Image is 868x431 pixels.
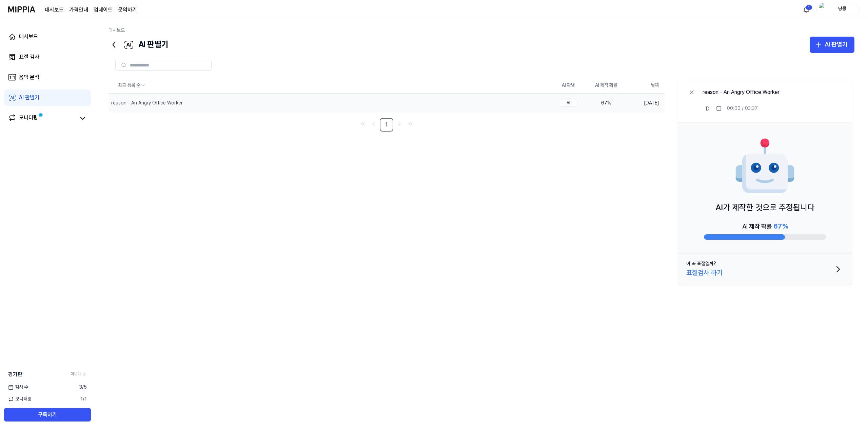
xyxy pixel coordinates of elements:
[727,105,758,112] div: 00:00 / 03:37
[45,6,64,14] a: 대시보드
[806,5,812,10] div: 1
[8,370,22,378] span: 평가판
[19,53,39,61] div: 표절 검사
[4,28,91,45] a: 대시보드
[108,27,125,33] a: 대시보드
[625,77,665,94] th: 날짜
[802,5,810,14] img: 알림
[593,100,620,106] div: 67 %
[8,114,76,123] a: 모니터링
[4,408,91,422] button: 구독하기
[369,119,378,129] a: Go to previous page
[19,114,38,123] div: 모니터링
[358,119,368,129] a: Go to first page
[19,73,39,81] div: 음악 분석
[108,118,665,132] nav: pagination
[69,6,88,14] a: 가격안내
[742,221,788,232] div: AI 제작 확률
[715,201,814,214] p: AI가 제작한 것으로 추정됩니다
[686,260,716,267] div: 이 곡 표절일까?
[816,4,860,15] button: profile땅콩
[108,37,169,53] div: AI 판별기
[686,267,723,278] div: 표절검사 하기
[8,384,28,391] span: 검사 수
[19,94,39,102] div: AI 판별기
[79,384,87,391] span: 3 / 5
[4,69,91,85] a: 음악 분석
[829,5,855,13] div: 땅콩
[118,6,137,14] a: 문의하기
[773,222,788,230] span: 67 %
[395,119,404,129] a: Go to next page
[734,136,795,197] img: AI
[8,396,32,403] span: 모니터링
[4,90,91,106] a: AI 판별기
[4,49,91,65] a: 표절 검사
[703,88,780,96] div: reason - An Angry Office Worker
[819,3,827,16] img: profile
[559,99,578,107] div: AI
[810,37,854,53] button: AI 판별기
[380,118,393,132] a: 1
[825,40,848,50] div: AI 판별기
[94,6,113,14] a: 업데이트
[625,94,665,113] td: [DATE]
[678,254,852,285] button: 이 곡 표절일까?표절검사 하기
[111,100,183,106] div: reason - An Angry Office Worker
[71,371,87,377] a: 더보기
[801,4,812,15] button: 알림1
[80,396,87,403] span: 1 / 1
[549,77,587,94] th: AI 판별
[19,33,38,41] div: 대시보드
[587,77,625,94] th: AI 제작 확률
[406,119,415,129] a: Go to last page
